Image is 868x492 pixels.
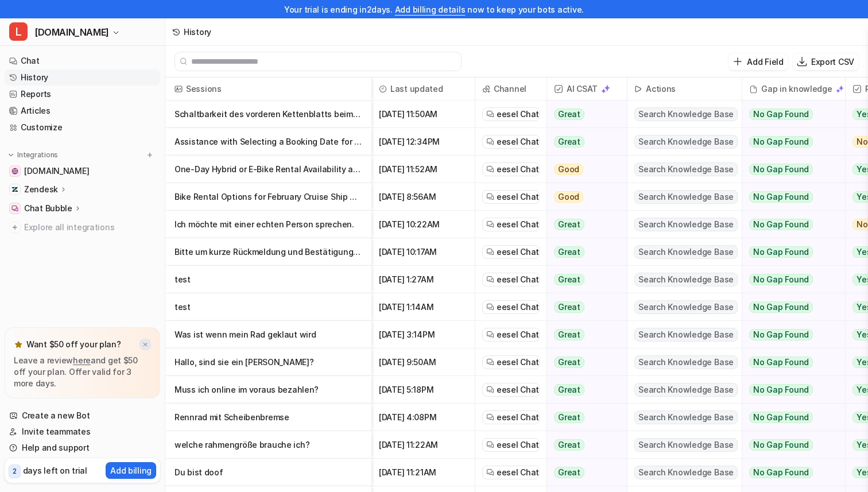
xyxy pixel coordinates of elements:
[793,53,859,70] button: Export CSV
[742,100,836,128] button: No Gap Found
[747,56,783,68] p: Add Field
[554,301,584,313] span: Great
[377,156,470,183] span: [DATE] 11:52AM
[486,136,536,148] a: eesel Chat
[497,246,539,258] span: eesel Chat
[486,248,494,256] img: eeselChat
[486,467,536,478] a: eesel Chat
[175,238,362,266] p: Bitte um kurze Rückmeldung und Bestätigung meiner Buchung
[554,274,584,285] span: Great
[547,376,620,404] button: Great
[486,110,494,118] img: eeselChat
[175,431,362,459] p: welche rahmengröße brauche ich?
[554,164,583,175] span: Good
[377,376,470,404] span: [DATE] 5:18PM
[634,410,738,424] span: Search Knowledge Base
[547,211,620,238] button: Great
[17,150,58,160] p: Integrations
[486,441,494,449] img: eeselChat
[175,156,362,183] p: One-Day Hybrid or E-Bike Rental Availability and Pricing
[486,246,536,258] a: eesel Chat
[497,136,539,148] span: eesel Chat
[634,218,738,231] span: Search Knowledge Base
[175,376,362,404] p: Muss ich online im voraus bezahlen?
[486,331,494,339] img: eeselChat
[634,328,738,342] span: Search Knowledge Base
[106,462,156,479] button: Add billing
[742,211,836,238] button: No Gap Found
[480,78,542,100] span: Channel
[497,301,539,313] span: eesel Chat
[486,164,536,175] a: eesel Chat
[377,348,470,376] span: [DATE] 9:50AM
[547,459,620,486] button: Great
[749,467,813,478] span: No Gap Found
[13,466,17,476] p: 2
[547,348,620,376] button: Great
[547,404,620,431] button: Great
[634,438,738,452] span: Search Knowledge Base
[486,412,536,423] a: eesel Chat
[73,355,91,365] a: here
[5,440,160,456] a: Help and support
[486,384,536,396] a: eesel Chat
[175,293,362,321] p: test
[742,459,836,486] button: No Gap Found
[175,211,362,238] p: Ich möchte mit einer echten Person sprechen.
[749,219,813,230] span: No Gap Found
[377,211,470,238] span: [DATE] 10:22AM
[742,293,836,321] button: No Gap Found
[497,164,539,175] span: eesel Chat
[497,329,539,340] span: eesel Chat
[497,191,539,203] span: eesel Chat
[547,238,620,266] button: Great
[747,78,840,100] div: Gap in knowledge
[24,218,156,237] span: Explore all integrations
[547,293,620,321] button: Great
[142,341,149,348] img: x
[24,165,89,177] span: [DOMAIN_NAME]
[749,439,813,451] span: No Gap Found
[547,100,620,128] button: Great
[486,357,536,368] a: eesel Chat
[634,135,738,149] span: Search Knowledge Base
[23,464,87,476] p: days left on trial
[395,5,466,14] a: Add billing details
[634,273,738,286] span: Search Knowledge Base
[554,191,583,203] span: Good
[497,439,539,451] span: eesel Chat
[497,412,539,423] span: eesel Chat
[634,355,738,369] span: Search Knowledge Base
[170,78,367,100] span: Sessions
[7,151,15,159] img: expand menu
[175,183,362,211] p: Bike Rental Options for February Cruise Ship Tour
[486,468,494,476] img: eeselChat
[175,266,362,293] p: test
[486,439,536,451] a: eesel Chat
[742,266,836,293] button: No Gap Found
[486,329,536,340] a: eesel Chat
[377,128,470,156] span: [DATE] 12:34PM
[9,222,21,233] img: explore all integrations
[749,384,813,396] span: No Gap Found
[377,404,470,431] span: [DATE] 4:08PM
[742,156,836,183] button: No Gap Found
[14,355,151,389] p: Leave a review and get $50 off your plan. Offer valid for 3 more days.
[634,162,738,176] span: Search Knowledge Base
[547,266,620,293] button: Great
[175,100,362,128] p: Schaltbarkeit des vorderen Kettenblatts beim [PERSON_NAME] Izoard Pro Disc Di2 Mietrad
[110,464,152,476] p: Add billing
[547,321,620,348] button: Great
[749,329,813,340] span: No Gap Found
[377,293,470,321] span: [DATE] 1:14AM
[554,467,584,478] span: Great
[5,103,160,119] a: Articles
[11,168,18,175] img: lanzarotebike.com
[5,69,160,86] a: History
[554,246,584,258] span: Great
[377,431,470,459] span: [DATE] 11:22AM
[377,459,470,486] span: [DATE] 11:21AM
[749,357,813,368] span: No Gap Found
[34,24,109,40] span: [DOMAIN_NAME]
